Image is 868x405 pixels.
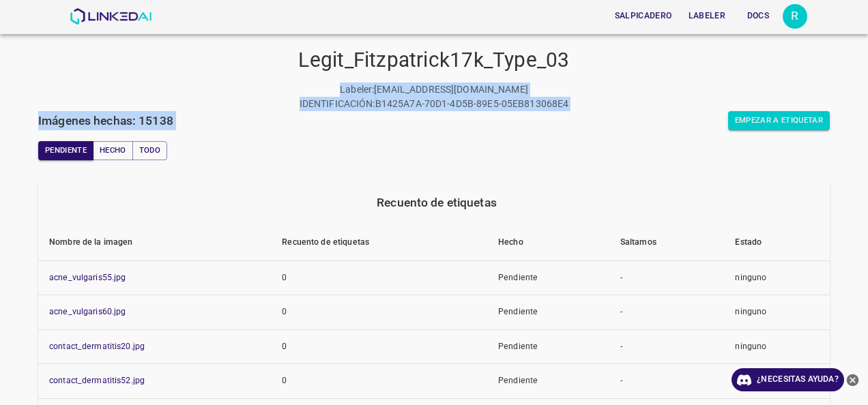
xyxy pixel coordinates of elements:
p: B1425A7A-70D1-4D5B-89E5-05EB813068E4 [375,97,569,111]
td: 0 [271,295,487,330]
a: Docs [734,2,783,30]
p: IDENTIFICACIÓN: [300,97,375,111]
a: contact_dermatitis20.jpg [49,342,145,351]
td: ninguno [724,364,830,399]
a: ¿Necesitas ayuda? [732,368,844,391]
button: Labeler [683,5,731,27]
td: - [609,295,725,330]
td: Pendiente [487,364,609,399]
button: Abrir configuración [783,4,807,29]
button: Empezar a etiquetar [728,111,830,130]
td: Pendiente [487,260,609,295]
p: Labeler : [340,82,374,97]
a: Labeler [680,2,734,30]
th: Nombre de la imagen [38,224,271,261]
td: - [609,260,725,295]
a: contact_dermatitis52.jpg [49,376,145,385]
button: Cerrar Ayuda [844,368,861,391]
td: ninguno [724,260,830,295]
button: Docs [736,5,780,27]
td: ninguno [724,295,830,330]
h4: Legit_Fitzpatrick17k_Type_03 [38,48,830,73]
td: - [609,329,725,364]
th: Saltamos [609,224,725,261]
button: Salpicadero [609,5,678,27]
button: Todo [132,141,167,160]
th: Estado [724,224,830,261]
td: 0 [271,364,487,399]
th: Hecho [487,224,609,261]
div: Recuento de etiquetas [49,193,824,212]
p: [EMAIL_ADDRESS][DOMAIN_NAME] [374,82,528,97]
td: Pendiente [487,329,609,364]
th: Recuento de etiquetas [271,224,487,261]
a: acne_vulgaris60.jpg [49,307,126,316]
td: - [609,364,725,399]
a: acne_vulgaris55.jpg [49,273,126,282]
td: ninguno [724,329,830,364]
font: ¿Necesitas ayuda? [757,372,839,387]
td: 0 [271,329,487,364]
td: Pendiente [487,295,609,330]
h6: Imágenes hechas: 15138 [38,111,173,130]
td: 0 [271,260,487,295]
font: Hecho [100,144,126,157]
a: Salpicadero [607,2,680,30]
button: Pendiente [38,141,93,160]
div: R [783,4,807,29]
img: LinkedAI [70,8,152,25]
button: Hecho [93,141,133,160]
